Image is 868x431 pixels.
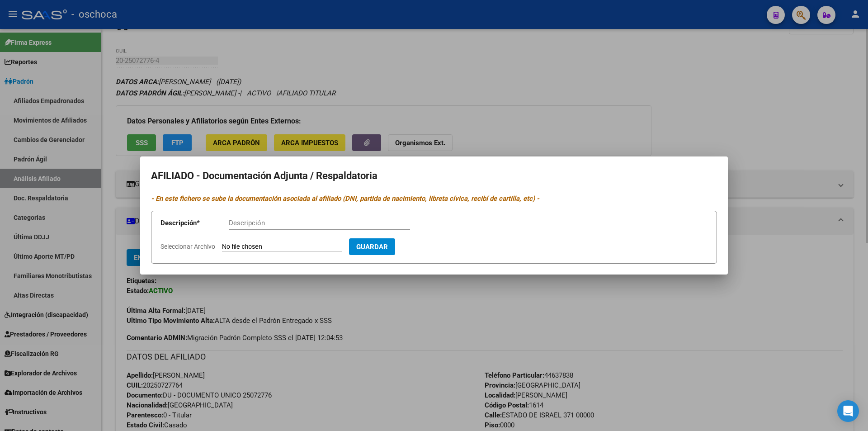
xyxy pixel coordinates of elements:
[837,400,859,422] div: Open Intercom Messenger
[356,243,388,251] span: Guardar
[151,194,539,203] i: - En este fichero se sube la documentación asociada al afiliado (DNI, partida de nacimiento, libr...
[151,167,717,185] h2: AFILIADO - Documentación Adjunta / Respaldatoria
[160,218,229,228] p: Descripción
[160,243,215,250] span: Seleccionar Archivo
[349,238,395,255] button: Guardar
